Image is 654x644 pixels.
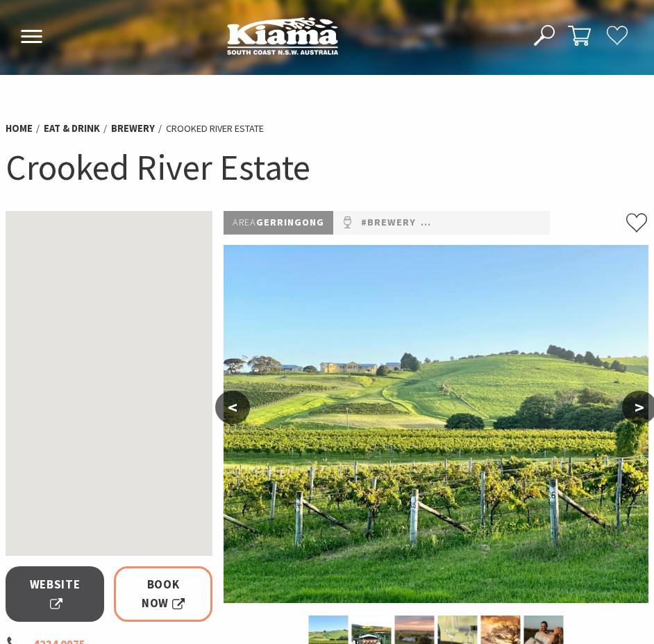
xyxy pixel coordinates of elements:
p: Gerringong [224,211,333,235]
a: brewery [111,122,155,135]
a: Eat & Drink [44,122,100,135]
span: Area [233,216,256,228]
a: Website [6,566,104,622]
li: Crooked River Estate [166,121,264,137]
a: #brewery [361,214,416,231]
span: Book Now [133,575,193,613]
a: #Restaurants & Cafés [421,214,546,231]
img: Kiama Logo [227,17,338,55]
h1: Crooked River Estate [6,144,648,191]
span: Website [23,575,87,613]
a: Book Now [114,566,212,622]
img: Vineyard View [224,245,648,603]
a: Home [6,122,33,135]
button: < [215,391,250,424]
